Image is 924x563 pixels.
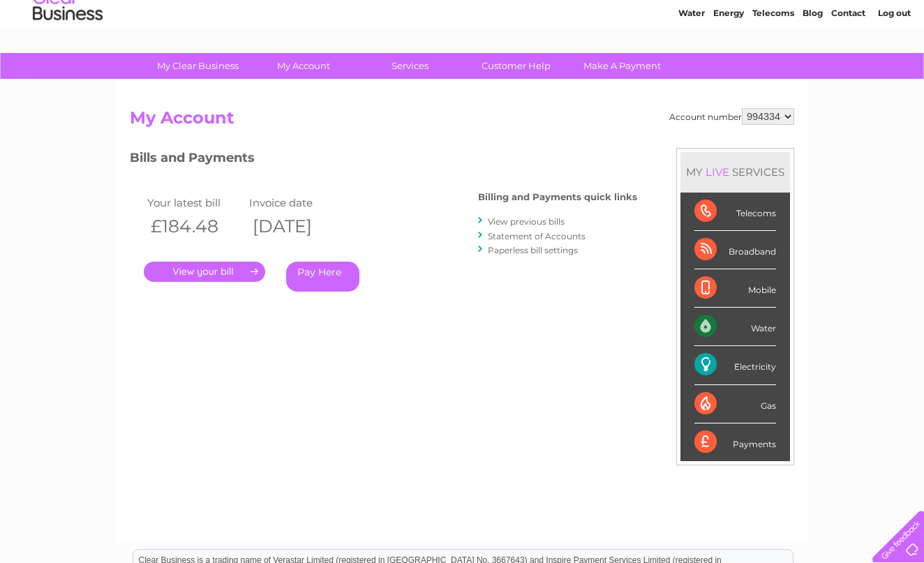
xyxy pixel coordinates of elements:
[246,193,348,212] td: Invoice date
[478,192,637,202] h4: Billing and Payments quick links
[694,423,776,461] div: Payments
[694,193,776,231] div: Telecoms
[752,59,794,70] a: Telecoms
[140,53,255,79] a: My Clear Business
[680,152,790,192] div: MY SERVICES
[144,193,246,212] td: Your latest bill
[286,262,359,292] a: Pay Here
[130,148,637,172] h3: Bills and Payments
[246,53,362,79] a: My Account
[352,53,468,79] a: Services
[488,245,578,255] a: Paperless bill settings
[133,8,793,68] div: Clear Business is a trading name of Verastar Limited (registered in [GEOGRAPHIC_DATA] No. 3667643...
[694,385,776,423] div: Gas
[713,59,744,70] a: Energy
[703,165,732,179] div: LIVE
[669,108,794,125] div: Account number
[246,212,348,241] th: [DATE]
[459,53,574,79] a: Customer Help
[661,7,757,24] a: 0333 014 3131
[144,262,265,282] a: .
[878,59,911,70] a: Log out
[694,269,776,308] div: Mobile
[694,346,776,384] div: Electricity
[831,59,865,70] a: Contact
[144,212,246,241] th: £184.48
[488,231,586,241] a: Statement of Accounts
[565,53,680,79] a: Make A Payment
[803,59,823,70] a: Blog
[678,59,705,70] a: Water
[130,108,794,135] h2: My Account
[488,216,565,227] a: View previous bills
[694,231,776,269] div: Broadband
[32,36,103,79] img: logo.png
[694,308,776,346] div: Water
